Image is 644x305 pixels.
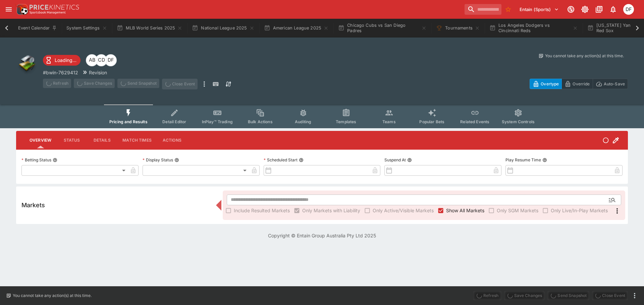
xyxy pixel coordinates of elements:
[623,4,634,15] div: David Foster
[465,4,501,15] input: search
[95,54,107,66] div: Cameron Duffy
[162,119,186,124] span: Detail Editor
[260,19,333,37] button: American League 2025
[384,157,406,163] p: Suspend At
[579,3,591,15] button: Toggle light/dark mode
[15,3,28,16] img: PriceKinetics Logo
[503,4,514,15] button: No Bookmarks
[561,79,593,89] button: Override
[497,207,538,214] span: Only SGM Markets
[541,80,559,87] p: Overtype
[109,119,148,124] span: Pricing and Results
[545,53,624,59] p: You cannot take any action(s) at this time.
[407,158,412,162] button: Suspend At
[542,158,547,162] button: Play Resume Time
[62,19,111,37] button: System Settings
[188,19,258,37] button: National League 2025
[55,57,76,64] p: Loading...
[57,132,87,148] button: Status
[16,53,38,74] img: other.png
[334,19,431,37] button: Chicago Cubs vs San Diego Padres
[606,194,618,206] button: Open
[502,119,535,124] span: System Controls
[200,79,208,89] button: more
[604,80,625,87] p: Auto-Save
[631,292,639,300] button: more
[621,2,636,17] button: David Foster
[530,79,562,89] button: Overtype
[446,207,484,214] span: Show All Markets
[89,69,107,76] p: Revision
[485,19,582,37] button: Los Angeles Dodgers vs Cincinnati Reds
[113,19,187,37] button: MLB World Series 2025
[432,19,484,37] button: Tournaments
[565,3,577,15] button: Connected to PK
[21,201,45,209] h5: Markets
[302,207,360,214] span: Only Markets with Liability
[202,119,233,124] span: InPlay™ Trading
[157,132,187,148] button: Actions
[174,158,179,162] button: Display Status
[13,293,92,299] p: You cannot take any action(s) at this time.
[382,119,396,124] span: Teams
[86,54,98,66] div: Alex Bothe
[21,157,51,163] p: Betting Status
[530,79,628,89] div: Start From
[593,3,605,15] button: Documentation
[248,119,273,124] span: Bulk Actions
[373,207,434,214] span: Only Active/Visible Markets
[105,54,117,66] div: David Foster
[613,207,621,215] svg: More
[607,3,619,15] button: Notifications
[30,11,66,14] img: Sportsbook Management
[460,119,489,124] span: Related Events
[87,132,117,148] button: Details
[30,5,79,10] img: PriceKinetics
[573,80,590,87] p: Override
[234,207,290,214] span: Include Resulted Markets
[14,19,61,37] button: Event Calendar
[143,157,173,163] p: Display Status
[117,132,157,148] button: Match Times
[516,4,563,15] button: Select Tenant
[336,119,356,124] span: Templates
[419,119,444,124] span: Popular Bets
[295,119,311,124] span: Auditing
[264,157,298,163] p: Scheduled Start
[3,3,15,15] button: open drawer
[24,132,57,148] button: Overview
[104,104,540,128] div: Event type filters
[43,69,78,76] p: Copy To Clipboard
[593,79,628,89] button: Auto-Save
[505,157,541,163] p: Play Resume Time
[551,207,608,214] span: Only Live/In-Play Markets
[299,158,304,162] button: Scheduled Start
[53,158,57,162] button: Betting Status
